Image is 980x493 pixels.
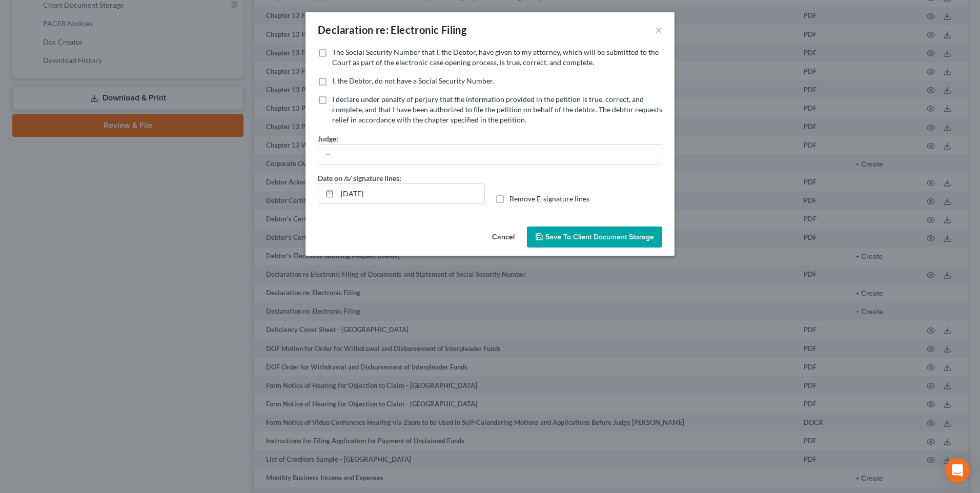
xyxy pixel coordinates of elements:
input: MM/DD/YYYY [337,184,484,203]
button: × [655,24,662,36]
button: Cancel [484,228,523,248]
input: -- [318,145,662,164]
span: I, the Debtor, do not have a Social Security Number. [332,76,494,85]
div: Open Intercom Messenger [945,458,970,483]
span: Remove E-signature lines [509,194,589,203]
label: Judge: [318,133,338,144]
button: Save to Client Document Storage [527,227,662,248]
span: The Social Security Number that I, the Debtor, have given to my attorney, which will be submitted... [332,48,659,67]
span: I declare under penalty of perjury that the information provided in the petition is true, correct... [332,95,662,124]
label: Date on /s/ signature lines: [318,173,401,183]
div: Declaration re: Electronic Filing [318,23,466,37]
span: Save to Client Document Storage [545,233,654,241]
